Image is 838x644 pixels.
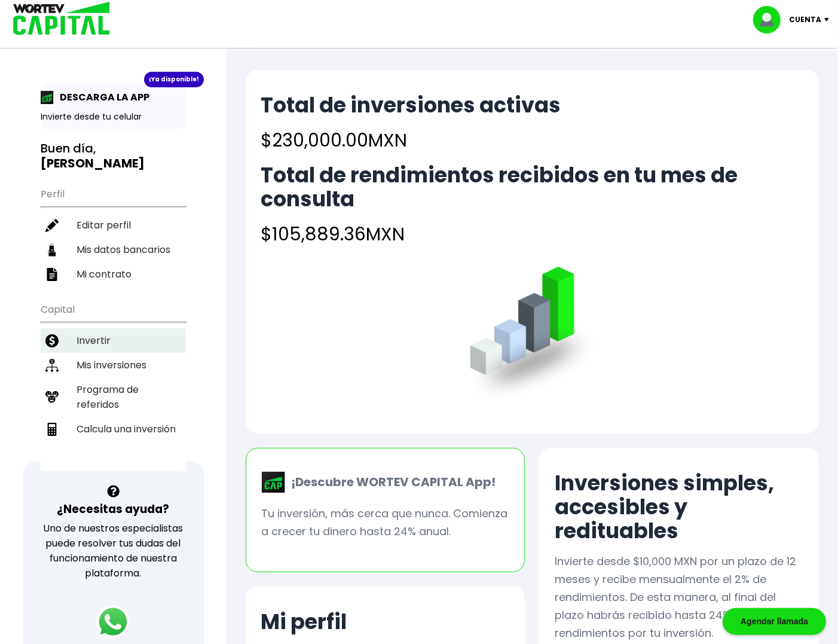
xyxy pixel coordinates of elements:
[723,608,826,635] div: Agendar llamada
[45,268,59,281] img: contrato-icon.f2db500c.svg
[555,471,803,543] h2: Inversiones simples, accesibles y redituables
[45,359,59,372] img: inversiones-icon.6695dc30.svg
[555,553,803,642] p: Invierte desde $10,000 MXN por un plazo de 12 meses y recibe mensualmente el 2% de rendimientos. ...
[41,181,186,286] ul: Perfil
[41,328,186,353] a: Invertir
[45,423,59,436] img: calculadora-icon.17d418c4.svg
[262,472,286,493] img: wortev-capital-app-icon
[41,91,54,104] img: app-icon
[41,155,145,172] b: [PERSON_NAME]
[54,90,149,105] p: DESCARGA LA APP
[96,605,130,639] img: logos_whatsapp-icon.242b2217.svg
[261,127,561,154] h4: $230,000.00 MXN
[789,11,821,29] p: Cuenta
[753,6,789,33] img: profile-image
[45,390,59,404] img: recomiendanos-icon.9b8e9327.svg
[41,111,186,123] p: Invierte desde tu celular
[57,500,169,518] h3: ¿Necesitas ayuda?
[262,505,509,541] p: Tu inversión, más cerca que nunca. Comienza a crecer tu dinero hasta 24% anual.
[286,473,496,491] p: ¡Descubre WORTEV CAPITAL App!
[41,237,186,262] a: Mis datos bancarios
[41,417,186,441] a: Calcula una inversión
[261,163,803,211] h2: Total de rendimientos recibidos en tu mes de consulta
[41,262,186,286] a: Mi contrato
[261,221,803,248] h4: $105,889.36 MXN
[464,267,600,402] img: grafica.516fef24.png
[38,521,188,581] p: Uno de nuestros especialistas puede resolver tus dudas del funcionamiento de nuestra plataforma.
[261,610,347,634] h2: Mi perfil
[41,141,186,171] h3: Buen día,
[821,18,837,22] img: icon-down
[41,353,186,377] a: Mis inversiones
[41,296,186,471] ul: Capital
[45,334,59,347] img: invertir-icon.b3b967d7.svg
[45,243,59,257] img: datos-icon.10cf9172.svg
[144,72,204,87] div: ¡Ya disponible!
[41,213,186,237] a: Editar perfil
[45,219,59,232] img: editar-icon.952d3147.svg
[41,377,186,417] a: Programa de referidos
[261,93,561,117] h2: Total de inversiones activas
